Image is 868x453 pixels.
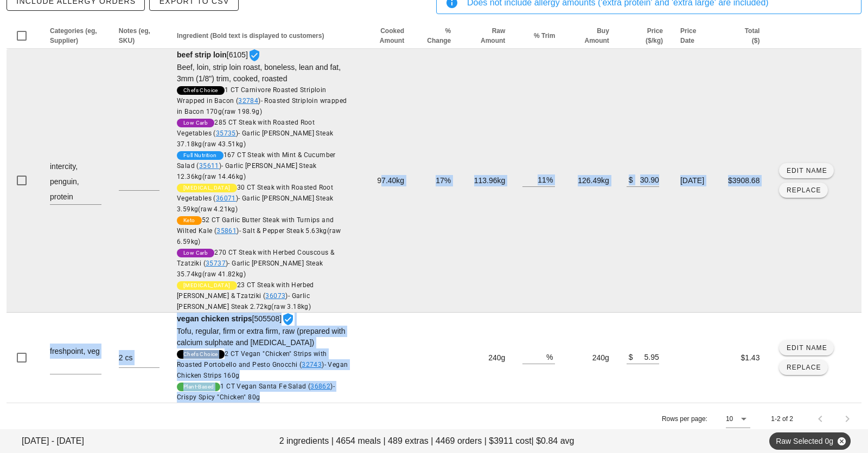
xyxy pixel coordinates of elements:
button: Replace [779,360,827,375]
strong: beef strip loin [177,50,227,59]
span: 97.40kg [377,176,404,185]
span: - Salt & Pepper Steak 5.63kg [177,227,341,245]
span: [6105] [177,50,349,312]
a: 36073 [265,292,285,300]
span: 1 CT Carnivore Roasted Striploin Wrapped in Bacon ( ) [177,86,347,115]
th: Buy Amount: Not sorted. Activate to sort ascending. [564,23,617,49]
span: Price ($/kg) [646,27,663,44]
th: % Change: Not sorted. Activate to sort ascending. [413,23,459,49]
a: 32784 [238,97,258,105]
span: Notes (eg, SKU) [119,27,150,44]
span: (raw 4.21kg) [198,205,238,213]
a: 35735 [216,130,236,137]
span: % Trim [534,32,555,40]
a: 35611 [199,162,219,170]
div: $ [627,350,633,364]
a: 35861 [216,227,237,235]
span: (raw 41.82kg) [202,270,246,278]
span: (raw 14.46kg) [202,173,246,180]
span: 270 CT Steak with Herbed Couscous & Tzatziki ( ) [177,249,334,278]
span: $3908.68 [728,176,759,185]
span: 30 CT Steak with Roasted Root Vegetables ( ) [177,184,333,213]
span: Full Nutrition [183,151,217,160]
span: - Garlic [PERSON_NAME] Steak 37.18kg [177,130,333,148]
span: Chefs Choice [183,86,218,95]
span: Edit Name [786,167,827,174]
th: Price ($/kg): Not sorted. Activate to sort ascending. [618,23,672,49]
span: Plant-Based [183,383,214,391]
span: [MEDICAL_DATA] [183,184,231,192]
span: Buy Amount [585,27,609,44]
button: Close [837,436,846,446]
span: Price Date [680,27,696,44]
a: 36862 [310,383,330,390]
span: (raw 3.18kg) [271,303,311,310]
span: Replace [786,364,821,371]
a: 32743 [302,361,322,368]
td: 240g [564,313,617,403]
span: Categories (eg, Supplier) [50,27,97,44]
span: Beef, loin, strip loin roast, boneless, lean and fat, 3mm (1/8") trim, cooked, roasted [177,63,341,83]
td: 240g [459,313,514,403]
span: Keto [183,216,195,225]
span: $1.43 [741,353,759,362]
span: Replace [786,186,821,194]
button: Replace [779,183,827,198]
span: (raw 198.9g) [222,108,262,115]
span: Low Carb [183,249,208,257]
span: Tofu, regular, firm or extra firm, raw (prepared with calcium sulphate and [MEDICAL_DATA]) [177,327,345,347]
span: Raw Selected 0g [776,432,844,450]
span: Edit Name [786,344,827,352]
span: - Garlic [PERSON_NAME] Steak 12.36kg [177,162,316,180]
span: 52 CT Garlic Butter Steak with Turnips and Wilted Kale ( ) [177,216,341,245]
span: 1 CT Vegan Santa Fe Salad ( ) [177,383,335,401]
span: 167 CT Steak with Mint & Cucumber Salad ( ) [177,151,336,180]
th: Ingredient (Bold text is displayed to customers): Not sorted. Activate to sort ascending. [168,23,358,49]
span: Total ($) [745,27,760,44]
div: % [546,350,555,364]
th: Total ($): Not sorted. Activate to sort ascending. [718,23,768,49]
div: 10Rows per page: [726,410,750,428]
td: 113.96kg [459,49,514,313]
span: 23 CT Steak with Herbed [PERSON_NAME] & Tzatziki ( ) [177,281,314,310]
th: Cooked Amount: Not sorted. Activate to sort ascending. [358,23,413,49]
div: Rows per page: [662,403,750,435]
span: % Change [427,27,451,44]
div: 1-2 of 2 [771,414,793,424]
td: [DATE] [672,49,718,313]
span: Chefs Choice [183,350,218,359]
th: Categories (eg, Supplier): Not sorted. Activate to sort ascending. [41,23,110,49]
span: 285 CT Steak with Roasted Root Vegetables ( ) [177,119,333,148]
a: 36071 [216,195,236,202]
span: 2 CT Vegan "Chicken" Strips with Roasted Portobello and Pesto Gnocchi ( ) [177,350,348,379]
th: Price Date: Not sorted. Activate to sort ascending. [672,23,718,49]
div: $ [627,172,633,186]
div: % [546,172,555,186]
span: Low Carb [183,119,208,127]
span: - Garlic [PERSON_NAME] Steak 35.74kg [177,260,323,278]
span: [505508] [177,314,349,403]
span: [MEDICAL_DATA] [183,281,231,290]
button: Edit Name [779,163,834,178]
td: 126.49kg [564,49,617,313]
th: Raw Amount: Not sorted. Activate to sort ascending. [459,23,514,49]
th: Notes (eg, SKU): Not sorted. Activate to sort ascending. [110,23,168,49]
span: - Roasted Striploin wrapped in Bacon 170g [177,97,347,115]
span: 17% [436,176,451,185]
th: % Trim: Not sorted. Activate to sort ascending. [514,23,564,49]
span: Ingredient (Bold text is displayed to customers) [177,32,324,40]
div: 10 [726,414,733,424]
button: Edit Name [779,340,834,355]
span: - Garlic [PERSON_NAME] Steak 3.59kg [177,195,333,213]
a: 35737 [206,260,226,267]
span: Raw Amount [481,27,505,44]
span: Cooked Amount [380,27,404,44]
strong: vegan chicken strips [177,314,252,323]
span: | $0.84 avg [532,435,575,448]
span: (raw 43.51kg) [202,140,246,148]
